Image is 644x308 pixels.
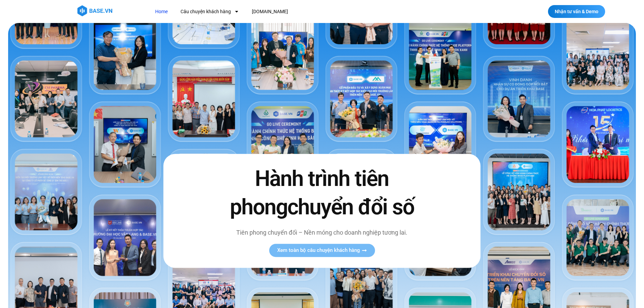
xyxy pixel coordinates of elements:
[175,5,244,18] a: Câu chuyện khách hàng
[150,5,173,18] a: Home
[215,165,428,221] h2: Hành trình tiên phong
[215,228,428,237] p: Tiên phong chuyển đổi – Nền móng cho doanh nghiệp tương lai.
[548,5,605,18] a: Nhận tư vấn & Demo
[555,9,598,14] span: Nhận tư vấn & Demo
[150,5,412,18] nav: Menu
[277,248,360,253] span: Xem toàn bộ câu chuyện khách hàng
[247,5,293,18] a: [DOMAIN_NAME]
[287,194,414,220] span: chuyển đổi số
[269,244,375,257] a: Xem toàn bộ câu chuyện khách hàng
